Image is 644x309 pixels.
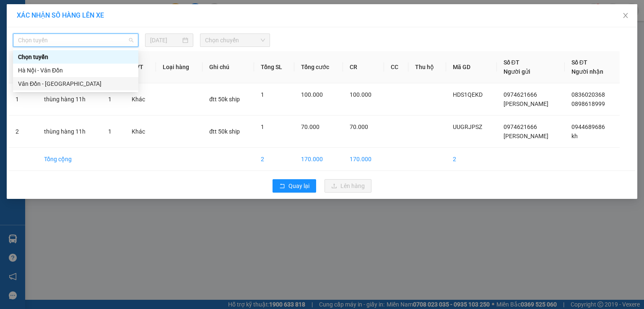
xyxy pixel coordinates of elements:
[343,51,384,83] th: CR
[37,116,101,148] td: thùng hàng 11h
[261,91,264,98] span: 1
[254,51,295,83] th: Tổng SL
[622,12,629,19] span: close
[614,4,637,28] button: Close
[571,68,603,75] span: Người nhận
[350,124,368,130] span: 70.000
[294,51,343,83] th: Tổng cước
[294,148,343,171] td: 170.000
[108,128,112,135] span: 1
[37,83,101,116] td: thùng hàng 11h
[13,77,138,90] div: Vân Đồn - Hà Nội
[279,183,285,190] span: rollback
[571,59,587,66] span: Số ĐT
[504,100,548,107] span: [PERSON_NAME]
[384,51,408,83] th: CC
[343,148,384,171] td: 170.000
[9,51,37,83] th: STT
[504,124,537,130] span: 0974621666
[150,36,181,45] input: 14/08/2025
[125,83,156,116] td: Khác
[504,91,537,98] span: 0974621666
[571,133,578,139] span: kh
[156,51,203,83] th: Loại hàng
[13,50,138,64] div: Chọn tuyến
[254,148,295,171] td: 2
[301,124,319,130] span: 70.000
[446,148,496,171] td: 2
[273,179,316,193] button: rollbackQuay lại
[504,133,548,139] span: [PERSON_NAME]
[571,91,605,98] span: 0836020368
[571,100,605,107] span: 0898618999
[209,128,240,135] span: đtt 50k ship
[288,181,309,191] span: Quay lại
[301,91,323,98] span: 100.000
[209,96,240,103] span: đtt 50k ship
[453,91,483,98] span: HDS1QEKD
[9,116,37,148] td: 2
[205,34,265,46] span: Chọn chuyến
[504,68,530,75] span: Người gửi
[125,116,156,148] td: Khác
[203,51,254,83] th: Ghi chú
[350,91,371,98] span: 100.000
[37,148,101,171] td: Tổng cộng
[108,96,112,103] span: 1
[18,79,133,88] div: Vân Đồn - [GEOGRAPHIC_DATA]
[17,11,104,19] span: XÁC NHẬN SỐ HÀNG LÊN XE
[504,59,519,66] span: Số ĐT
[13,64,138,77] div: Hà Nội - Vân Đồn
[125,51,156,83] th: ĐVT
[18,66,133,75] div: Hà Nội - Vân Đồn
[408,51,446,83] th: Thu hộ
[18,52,133,62] div: Chọn tuyến
[453,124,482,130] span: UUGRJPSZ
[18,34,133,46] span: Chọn tuyến
[446,51,496,83] th: Mã GD
[261,124,264,130] span: 1
[325,179,371,193] button: uploadLên hàng
[571,124,605,130] span: 0944689686
[9,83,37,116] td: 1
